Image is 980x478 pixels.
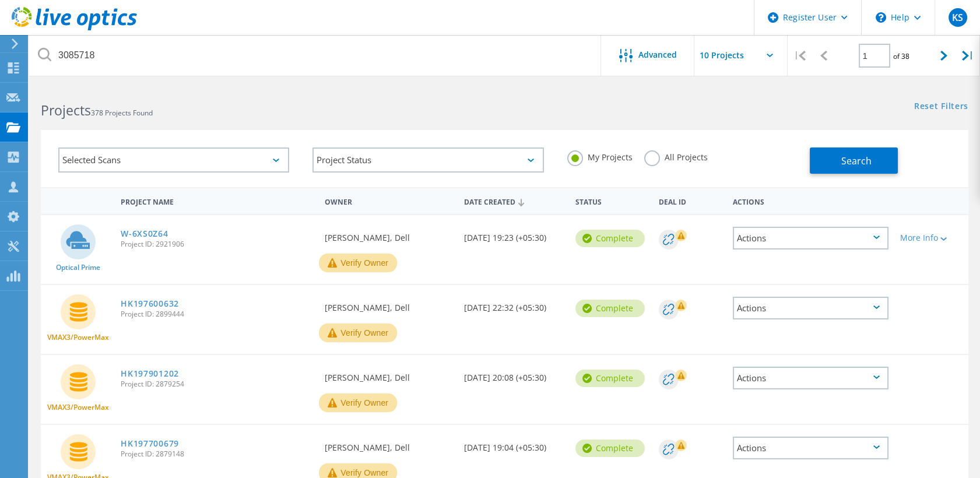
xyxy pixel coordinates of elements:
[876,12,886,23] svg: \n
[319,190,458,212] div: Owner
[319,215,458,254] div: [PERSON_NAME], Dell
[458,425,570,463] div: [DATE] 19:04 (+05:30)
[727,190,894,212] div: Actions
[733,367,888,389] div: Actions
[644,150,708,161] label: All Projects
[319,355,458,393] div: [PERSON_NAME], Dell
[900,234,963,242] div: More Info
[841,154,872,167] span: Search
[121,311,313,318] span: Project ID: 2899444
[458,190,570,212] div: Date Created
[115,190,319,212] div: Project Name
[29,35,602,76] input: Search projects by name, owner, ID, company, etc
[575,300,645,317] div: Complete
[312,147,543,173] div: Project Status
[575,370,645,387] div: Complete
[733,297,888,319] div: Actions
[91,108,153,118] span: 378 Projects Found
[47,334,109,341] span: VMAX3/PowerMax
[121,451,313,458] span: Project ID: 2879148
[56,264,100,271] span: Optical Prime
[12,24,137,33] a: Live Optics Dashboard
[319,285,458,324] div: [PERSON_NAME], Dell
[575,440,645,457] div: Complete
[567,150,633,161] label: My Projects
[41,101,91,119] b: Projects
[575,230,645,247] div: Complete
[121,381,313,388] span: Project ID: 2879254
[810,147,898,174] button: Search
[458,355,570,393] div: [DATE] 20:08 (+05:30)
[653,190,727,212] div: Deal Id
[319,254,397,272] button: Verify Owner
[121,300,179,308] a: HK197600632
[121,230,168,238] a: W-6XS0Z64
[319,425,458,463] div: [PERSON_NAME], Dell
[788,35,812,76] div: |
[121,440,179,448] a: HK197700679
[458,215,570,254] div: [DATE] 19:23 (+05:30)
[893,51,909,61] span: of 38
[638,51,677,59] span: Advanced
[914,102,968,112] a: Reset Filters
[47,404,109,411] span: VMAX3/PowerMax
[956,35,980,76] div: |
[319,324,397,342] button: Verify Owner
[121,241,313,248] span: Project ID: 2921906
[121,370,179,378] a: HK197901202
[319,393,397,412] button: Verify Owner
[952,13,963,22] span: KS
[733,227,888,249] div: Actions
[458,285,570,324] div: [DATE] 22:32 (+05:30)
[570,190,653,212] div: Status
[58,147,289,173] div: Selected Scans
[733,437,888,459] div: Actions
